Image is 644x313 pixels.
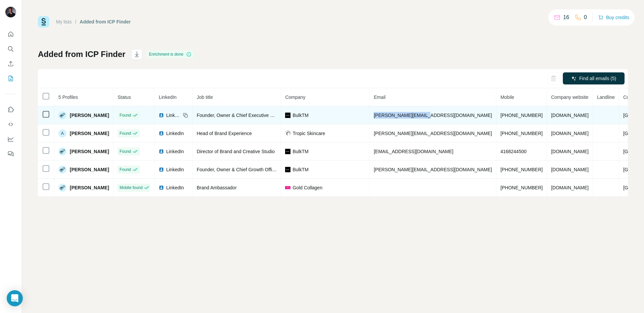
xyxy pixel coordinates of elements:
span: [PERSON_NAME][EMAIL_ADDRESS][DOMAIN_NAME] [374,167,492,172]
img: Avatar [5,7,16,17]
button: Quick start [5,28,16,40]
img: company-logo [285,113,290,118]
span: [PERSON_NAME] [70,148,109,155]
span: Found [119,130,131,136]
h1: Added from ICP Finder [38,49,125,60]
p: 0 [584,13,587,21]
span: [PERSON_NAME] [70,112,109,119]
span: LinkedIn [166,130,184,137]
img: Avatar [58,111,66,119]
span: BulkTM [292,148,308,155]
span: Company [285,95,305,100]
span: Found [119,112,131,118]
span: [PERSON_NAME][EMAIL_ADDRESS][DOMAIN_NAME] [374,113,492,118]
span: LinkedIn [159,95,176,100]
img: LinkedIn logo [159,131,164,136]
button: Search [5,43,16,55]
img: company-logo [285,149,290,154]
span: [PERSON_NAME] [70,166,109,173]
span: [DOMAIN_NAME] [551,113,589,118]
img: LinkedIn logo [159,185,164,190]
div: Open Intercom Messenger [7,290,23,306]
img: Avatar [58,184,66,192]
span: Head of Brand Experience [197,131,252,136]
img: Surfe Logo [38,16,49,27]
button: Use Surfe API [5,118,16,130]
span: Mobile [500,95,514,100]
img: LinkedIn logo [159,113,164,118]
span: [PERSON_NAME] [70,184,109,191]
span: Founder, Owner & Chief Executive Officer [197,113,284,118]
span: [PHONE_NUMBER] [500,185,543,190]
span: Company website [551,95,588,100]
span: [DOMAIN_NAME] [551,185,589,190]
span: Landline [597,95,615,100]
span: LinkedIn [166,184,184,191]
span: 5 Profiles [58,95,78,100]
img: LinkedIn logo [159,149,164,154]
button: Feedback [5,148,16,160]
span: [PERSON_NAME][EMAIL_ADDRESS][DOMAIN_NAME] [374,131,492,136]
span: [PHONE_NUMBER] [500,131,543,136]
span: Status [117,95,131,100]
img: company-logo [285,167,290,172]
img: Avatar [58,166,66,174]
span: [EMAIL_ADDRESS][DOMAIN_NAME] [374,149,453,154]
span: [DOMAIN_NAME] [551,131,589,136]
span: [DOMAIN_NAME] [551,167,589,172]
img: Avatar [58,147,66,155]
span: Tropic Skincare [292,130,325,137]
span: Founder, Owner & Chief Growth Officer at bulkTM [197,167,300,172]
img: company-logo [285,131,290,136]
img: LinkedIn logo [159,167,164,172]
span: Found [119,167,131,173]
span: LinkedIn [166,148,184,155]
span: [PERSON_NAME] [70,130,109,137]
span: LinkedIn [166,166,184,173]
span: Job title [197,95,213,100]
div: A [58,129,66,137]
button: Find all emails (5) [563,72,625,84]
span: LinkedIn [166,112,181,119]
span: BulkTM [292,112,308,119]
span: Mobile found [119,185,143,191]
button: Use Surfe on LinkedIn [5,104,16,116]
span: BulkTM [292,166,308,173]
a: My lists [56,19,72,24]
p: 16 [563,13,569,21]
span: [PHONE_NUMBER] [500,113,543,118]
span: Email [374,95,385,100]
li: / [75,18,76,25]
span: [PHONE_NUMBER] [500,167,543,172]
img: company-logo [285,185,290,190]
span: Find all emails (5) [579,75,616,82]
span: Found [119,148,131,154]
div: Enrichment is done [147,50,194,58]
span: Brand Ambassador [197,185,236,190]
button: Dashboard [5,133,16,145]
div: Added from ICP Finder [80,18,131,25]
button: Enrich CSV [5,58,16,70]
span: [DOMAIN_NAME] [551,149,589,154]
span: Gold Collagen [292,184,322,191]
button: Buy credits [598,13,629,22]
button: My lists [5,72,16,84]
span: Country [623,95,640,100]
span: Director of Brand and Creative Studio [197,149,275,154]
span: 4168244500 [500,149,527,154]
